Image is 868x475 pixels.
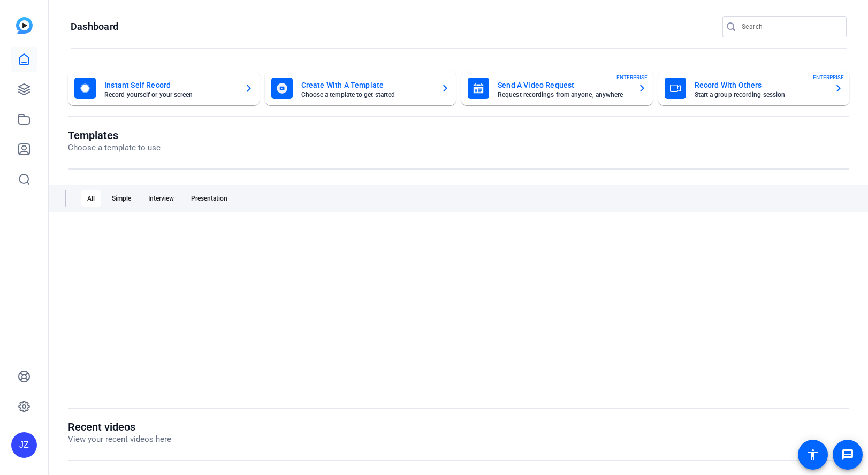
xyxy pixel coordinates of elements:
p: Choose a template to use [68,142,161,154]
mat-card-subtitle: Choose a template to get started [301,91,433,98]
mat-card-subtitle: Request recordings from anyone, anywhere [498,91,629,98]
mat-card-title: Create With A Template [301,79,433,91]
span: ENTERPRISE [813,73,844,81]
img: blue-gradient.svg [16,17,33,34]
mat-icon: accessibility [806,448,819,461]
div: Presentation [185,190,234,207]
h1: Recent videos [68,420,171,433]
mat-icon: message [841,448,854,461]
div: All [81,190,101,207]
span: ENTERPRISE [616,73,648,81]
mat-card-title: Send A Video Request [498,79,629,91]
p: View your recent videos here [68,433,171,446]
button: Create With A TemplateChoose a template to get started [265,71,456,105]
input: Search [742,20,838,33]
div: JZ [11,432,37,458]
mat-card-subtitle: Start a group recording session [695,91,826,98]
h1: Templates [68,129,161,142]
mat-card-title: Instant Self Record [104,79,236,91]
button: Instant Self RecordRecord yourself or your screen [68,71,260,105]
mat-card-subtitle: Record yourself or your screen [104,91,236,98]
div: Interview [142,190,180,207]
mat-card-title: Record With Others [695,79,826,91]
button: Send A Video RequestRequest recordings from anyone, anywhereENTERPRISE [461,71,653,105]
h1: Dashboard [71,20,118,33]
button: Record With OthersStart a group recording sessionENTERPRISE [658,71,850,105]
div: Simple [105,190,138,207]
